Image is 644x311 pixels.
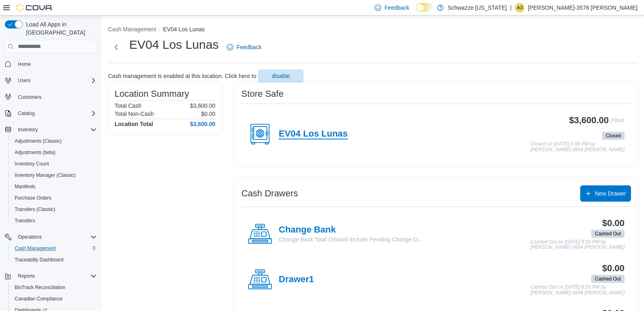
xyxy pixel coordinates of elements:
button: Operations [2,231,100,243]
a: Transfers (Classic) [11,204,59,214]
a: Cash Management [11,244,59,253]
span: Adjustments (beta) [15,149,56,156]
nav: An example of EuiBreadcrumbs [108,25,637,35]
img: Cova [16,4,53,12]
p: $0.00 [201,111,215,117]
h6: Total Non-Cash [115,111,154,117]
span: Reports [15,271,97,281]
span: Transfers [11,216,97,226]
span: Manifests [11,182,97,191]
span: Adjustments (beta) [11,148,97,157]
button: disable [258,70,304,83]
h4: Drawer1 [279,274,314,285]
button: Purchase Orders [8,192,100,204]
h4: EV04 Los Lunas [279,129,348,139]
input: Dark Mode [416,3,433,12]
span: disable [272,72,290,80]
div: Alexis-3576 Garcia-Ortega [515,3,525,13]
span: Customers [18,94,41,100]
span: Inventory Count [15,161,49,167]
button: Users [15,76,34,85]
button: Inventory Count [8,158,100,170]
span: Manifests [15,183,35,190]
button: Inventory [15,125,41,135]
button: Inventory Manager (Classic) [8,170,100,181]
button: Cash Management [8,243,100,254]
span: Closed [606,132,621,139]
button: Customers [2,91,100,103]
span: Operations [18,234,42,240]
span: Users [15,76,97,85]
button: Next [108,39,124,55]
h3: Cash Drawers [241,189,298,198]
p: Cashed Out on [DATE] 8:50 PM by [PERSON_NAME]-3604 [PERSON_NAME] [531,285,624,296]
span: Cashed Out [595,230,621,237]
p: Cashed Out on [DATE] 9:16 PM by [PERSON_NAME]-3604 [PERSON_NAME] [531,239,624,250]
span: Canadian Compliance [11,294,97,304]
button: Traceabilty Dashboard [8,254,100,265]
span: Home [15,59,97,69]
a: Home [15,59,34,69]
button: Catalog [2,108,100,119]
span: Catalog [18,110,35,117]
button: Cash Management [108,26,156,33]
a: Customers [15,92,45,102]
span: Cash Management [11,244,97,253]
button: EV04 Los Lunas [163,26,205,33]
span: Traceabilty Dashboard [15,257,63,263]
span: Operations [15,232,97,242]
a: Adjustments (beta) [11,148,59,157]
button: Adjustments (beta) [8,147,100,158]
span: BioTrack Reconciliation [15,284,65,291]
span: Dark Mode [416,12,416,12]
a: Inventory Count [11,159,52,169]
a: BioTrack Reconciliation [11,283,69,292]
button: New Drawer [580,185,631,202]
h6: Total Cash [115,102,141,109]
a: Traceabilty Dashboard [11,255,67,265]
p: Schwazze [US_STATE] [448,3,507,13]
span: Reports [18,273,35,279]
span: Feedback [236,43,261,51]
a: Transfers [11,216,38,226]
button: Reports [15,271,38,281]
button: Manifests [8,181,100,192]
span: Inventory [18,126,38,133]
span: Transfers (Classic) [15,206,55,213]
button: Inventory [2,124,100,135]
span: Customers [15,92,97,102]
p: $3,600.00 [190,102,215,109]
p: Cash management is enabled at this location. Click here to [108,73,256,79]
span: Purchase Orders [15,195,52,201]
h3: Location Summary [115,89,189,99]
p: Change Bank Total (Should Include Pending Change O... [279,235,423,244]
span: Home [18,61,31,67]
span: Users [18,77,30,84]
button: BioTrack Reconciliation [8,282,100,293]
a: Canadian Compliance [11,294,66,304]
button: Users [2,75,100,86]
span: Inventory [15,125,97,135]
button: Canadian Compliance [8,293,100,304]
a: Feedback [223,39,265,55]
h4: $3,600.00 [190,121,215,127]
button: Catalog [15,109,38,118]
span: Cashed Out [591,275,624,283]
span: Transfers [15,217,35,224]
span: Cashed Out [591,230,624,238]
span: Inventory Manager (Classic) [15,172,76,178]
h3: $3,600.00 [569,115,609,125]
p: Closed on [DATE] 9:38 PM by [PERSON_NAME]-3604 [PERSON_NAME] [531,141,624,152]
span: Adjustments (Classic) [11,136,97,146]
span: A3 [517,3,523,13]
a: Purchase Orders [11,193,55,203]
span: Adjustments (Classic) [15,138,62,144]
button: Adjustments (Classic) [8,135,100,147]
span: Inventory Count [11,159,97,169]
p: (Float) [610,115,624,130]
span: New Drawer [595,189,626,198]
button: Transfers [8,215,100,226]
span: Canadian Compliance [15,296,63,302]
span: Inventory Manager (Classic) [11,170,97,180]
span: Feedback [384,4,409,12]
